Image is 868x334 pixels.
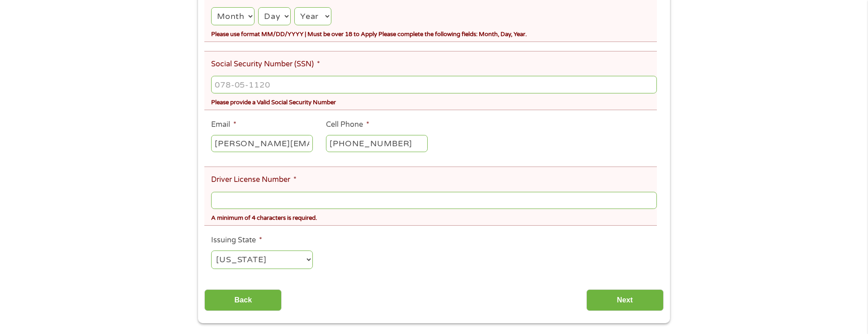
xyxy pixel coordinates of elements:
div: A minimum of 4 characters is required. [211,211,657,223]
label: Cell Phone [326,120,369,130]
input: Next [586,289,664,311]
input: john@gmail.com [211,135,313,152]
div: Please use format MM/DD/YYYY | Must be over 18 to Apply Please complete the following fields: Mon... [211,27,657,39]
label: Issuing State [211,236,262,245]
input: 078-05-1120 [211,76,657,93]
label: Email [211,120,236,130]
label: Driver License Number [211,175,297,185]
div: Please provide a Valid Social Security Number [211,95,657,107]
input: (541) 754-3010 [326,135,428,152]
input: Back [204,289,282,311]
label: Social Security Number (SSN) [211,60,320,69]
